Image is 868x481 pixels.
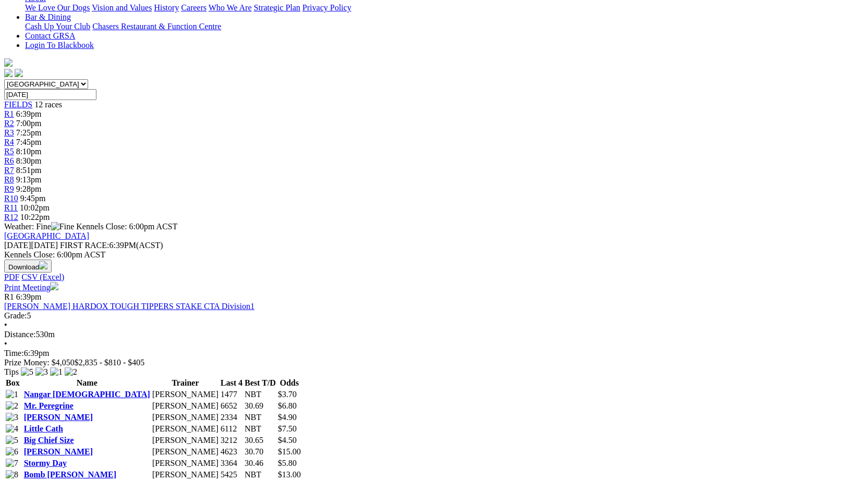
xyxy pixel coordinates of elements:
[75,358,145,367] span: $2,835 - $810 - $405
[4,250,864,260] div: Kennels Close: 6:00pm ACST
[24,413,93,422] a: [PERSON_NAME]
[4,138,14,146] span: R4
[6,470,18,479] img: 8
[4,109,14,118] a: R1
[220,378,243,388] th: Last 4
[6,378,20,387] span: Box
[6,447,18,457] img: 6
[4,311,27,320] span: Grade:
[24,424,63,433] a: Little Cath
[154,3,179,12] a: History
[4,128,14,137] a: R3
[24,470,116,479] a: Bomb [PERSON_NAME]
[24,436,74,445] a: Big Chief Size
[4,166,14,175] a: R7
[4,273,19,281] a: PDF
[4,358,864,367] div: Prize Money: $4,050
[16,138,42,146] span: 7:45pm
[152,447,219,457] td: [PERSON_NAME]
[302,3,351,12] a: Privacy Policy
[34,100,62,109] span: 12 races
[220,470,243,480] td: 5425
[4,273,864,282] div: Download
[4,203,18,212] a: R11
[24,401,74,410] a: Mr. Peregrine
[4,292,14,301] span: R1
[152,458,219,468] td: [PERSON_NAME]
[16,292,42,301] span: 6:39pm
[15,69,23,77] img: twitter.svg
[4,100,32,109] a: FIELDS
[4,330,35,339] span: Distance:
[4,184,14,193] span: R9
[4,69,13,77] img: facebook.svg
[277,378,301,388] th: Odds
[244,458,276,468] td: 30.46
[39,261,47,269] img: download.svg
[278,413,297,422] span: $4.90
[76,222,177,231] span: Kennels Close: 6:00pm ACST
[6,436,18,445] img: 5
[4,302,254,311] a: [PERSON_NAME] HARDOX TOUGH TIPPERS STAKE CTA Division1
[6,401,18,411] img: 2
[4,260,52,273] button: Download
[4,194,18,203] a: R10
[244,447,276,457] td: 30.70
[4,241,58,250] span: [DATE]
[50,367,63,377] img: 1
[4,213,18,221] a: R12
[60,241,163,250] span: 6:39PM(ACST)
[24,447,93,456] a: [PERSON_NAME]
[209,3,252,12] a: Who We Are
[152,470,219,480] td: [PERSON_NAME]
[16,147,42,156] span: 8:10pm
[16,166,42,175] span: 8:51pm
[21,273,64,281] a: CSV (Excel)
[65,367,77,377] img: 2
[25,41,94,50] a: Login To Blackbook
[25,31,75,40] a: Contact GRSA
[220,424,243,434] td: 6112
[6,459,18,468] img: 7
[4,367,19,376] span: Tips
[4,175,14,184] a: R8
[220,389,243,400] td: 1477
[4,119,14,128] a: R2
[24,459,67,467] a: Stormy Day
[152,424,219,434] td: [PERSON_NAME]
[152,389,219,400] td: [PERSON_NAME]
[24,390,150,399] a: Nangar [DEMOGRAPHIC_DATA]
[92,22,221,31] a: Chasers Restaurant & Function Centre
[4,283,58,292] a: Print Meeting
[4,241,31,250] span: [DATE]
[4,156,14,165] a: R6
[278,424,297,433] span: $7.50
[4,58,13,67] img: logo-grsa-white.png
[4,349,864,358] div: 6:39pm
[16,175,42,184] span: 9:13pm
[4,320,7,329] span: •
[16,128,42,137] span: 7:25pm
[220,412,243,423] td: 2334
[4,339,7,348] span: •
[6,413,18,422] img: 3
[152,412,219,423] td: [PERSON_NAME]
[152,435,219,446] td: [PERSON_NAME]
[278,390,297,399] span: $3.70
[4,349,24,357] span: Time:
[4,147,14,156] span: R5
[278,459,297,467] span: $5.80
[25,22,90,31] a: Cash Up Your Club
[25,3,864,13] div: About
[278,470,301,479] span: $13.00
[25,3,90,12] a: We Love Our Dogs
[278,401,297,410] span: $6.80
[16,109,42,118] span: 6:39pm
[16,184,42,193] span: 9:28pm
[35,367,48,377] img: 3
[21,367,33,377] img: 5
